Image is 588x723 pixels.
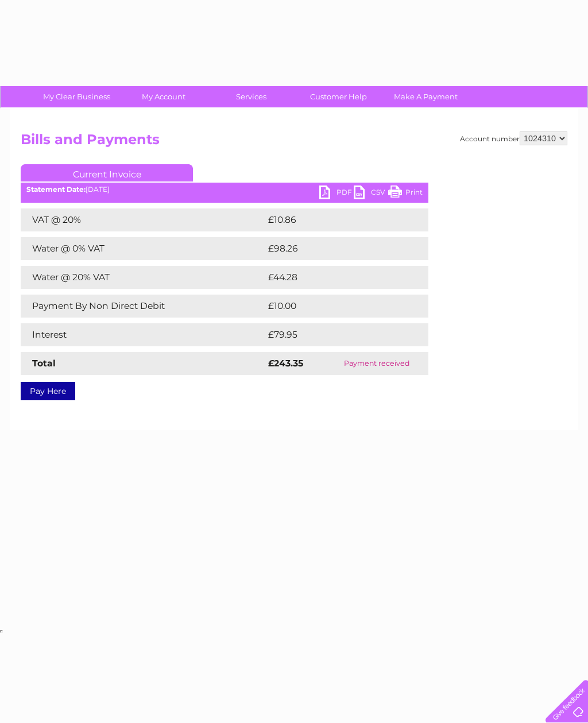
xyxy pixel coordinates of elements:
[21,323,265,346] td: Interest
[21,208,265,231] td: VAT @ 20%
[354,185,388,202] a: CSV
[378,86,473,107] a: Make A Payment
[21,164,193,181] a: Current Invoice
[117,86,211,107] a: My Account
[265,323,405,346] td: £79.95
[21,382,75,400] a: Pay Here
[460,132,567,145] div: Account number
[26,185,86,194] b: Statement Date:
[21,132,567,153] h2: Bills and Payments
[32,358,56,369] strong: Total
[204,86,299,107] a: Services
[265,266,405,289] td: £44.28
[319,185,354,202] a: PDF
[21,266,265,289] td: Water @ 20% VAT
[324,352,428,375] td: Payment received
[265,295,405,318] td: £10.00
[21,237,265,260] td: Water @ 0% VAT
[265,237,406,260] td: £98.26
[265,208,405,231] td: £10.86
[21,295,265,318] td: Payment By Non Direct Debit
[291,86,386,107] a: Customer Help
[268,358,303,369] strong: £243.35
[388,185,423,202] a: Print
[29,86,124,107] a: My Clear Business
[21,185,428,194] div: [DATE]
